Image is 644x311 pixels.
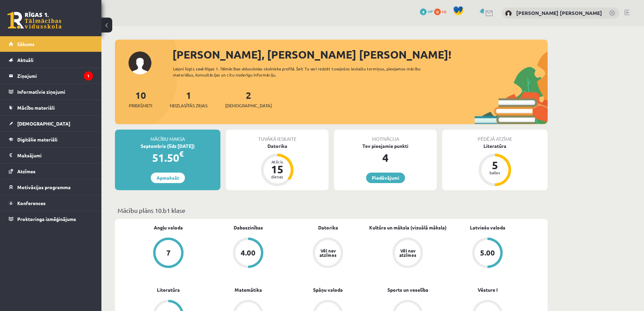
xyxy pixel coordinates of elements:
[478,286,498,293] a: Vēsture I
[9,132,93,147] a: Digitālie materiāli
[235,286,262,293] a: Matemātika
[17,57,33,63] span: Aktuāli
[334,150,437,166] div: 4
[17,200,46,206] span: Konferences
[17,68,93,84] legend: Ziņojumi
[470,224,505,231] a: Latviešu valoda
[334,130,437,142] div: Motivācija
[480,249,495,257] div: 5.00
[448,238,527,269] a: 5.00
[115,150,220,166] div: 51.50
[485,160,505,171] div: 5
[288,238,368,269] a: Vēl nav atzīmes
[170,89,208,109] a: 1Neizlasītās ziņas
[179,149,184,159] span: €
[442,142,548,187] a: Literatūra 5 balles
[17,84,93,99] legend: Informatīvie ziņojumi
[151,173,185,183] a: Apmaksāt
[387,286,428,293] a: Sports un veselība
[226,142,329,187] a: Datorika Atlicis 15 dienas
[234,224,263,231] a: Dabaszinības
[115,142,220,150] div: Septembris (līdz [DATE])
[505,10,512,17] img: Frančesko Pio Bevilakva
[516,9,602,16] a: [PERSON_NAME] [PERSON_NAME]
[9,195,93,211] a: Konferences
[241,249,256,257] div: 4.00
[7,12,62,29] a: Rīgas 1. Tālmācības vidusskola
[226,142,329,150] div: Datorika
[9,68,93,84] a: Ziņojumi1
[118,206,545,215] p: Mācību plāns 10.b1 klase
[9,211,93,227] a: Proktoringa izmēģinājums
[17,136,57,142] span: Digitālie materiāli
[369,224,447,231] a: Kultūra un māksla (vizuālā māksla)
[267,164,287,175] div: 15
[172,46,548,63] div: [PERSON_NAME], [PERSON_NAME] [PERSON_NAME]!
[485,171,505,175] div: balles
[154,224,183,231] a: Angļu valoda
[17,105,55,111] span: Mācību materiāli
[442,142,548,150] div: Literatūra
[313,286,343,293] a: Spāņu valoda
[129,102,152,109] span: Priekšmeti
[173,66,433,78] div: Laipni lūgts savā Rīgas 1. Tālmācības vidusskolas skolnieka profilā. Šeit Tu vari redzēt tuvojošo...
[17,184,71,190] span: Motivācijas programma
[128,238,208,269] a: 7
[115,130,220,142] div: Mācību maksa
[157,286,180,293] a: Literatūra
[318,248,337,257] div: Vēl nav atzīmes
[170,102,208,109] span: Neizlasītās ziņas
[225,102,272,109] span: [DEMOGRAPHIC_DATA]
[17,41,34,47] span: Sākums
[17,120,70,127] span: [DEMOGRAPHIC_DATA]
[368,238,448,269] a: Vēl nav atzīmes
[334,142,437,150] div: Tev pieejamie punkti
[17,148,93,163] legend: Maksājumi
[9,84,93,99] a: Informatīvie ziņojumi
[9,179,93,195] a: Motivācijas programma
[166,249,171,257] div: 7
[366,173,405,183] a: Piedāvājumi
[208,238,288,269] a: 4.00
[428,8,433,14] span: mP
[9,52,93,68] a: Aktuāli
[420,8,433,14] a: 4 mP
[442,130,548,142] div: Pēdējā atzīme
[84,71,93,81] i: 1
[129,89,152,109] a: 10Priekšmeti
[398,248,417,257] div: Vēl nav atzīmes
[9,163,93,179] a: Atzīmes
[434,8,441,15] span: 0
[420,8,427,15] span: 4
[225,89,272,109] a: 2[DEMOGRAPHIC_DATA]
[267,175,287,179] div: dienas
[9,36,93,52] a: Sākums
[226,130,329,142] div: Tuvākā ieskaite
[9,148,93,163] a: Maksājumi
[17,168,35,174] span: Atzīmes
[17,216,76,222] span: Proktoringa izmēģinājums
[267,160,287,164] div: Atlicis
[442,8,446,14] span: xp
[9,116,93,131] a: [DEMOGRAPHIC_DATA]
[434,8,450,14] a: 0 xp
[318,224,338,231] a: Datorika
[9,100,93,115] a: Mācību materiāli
